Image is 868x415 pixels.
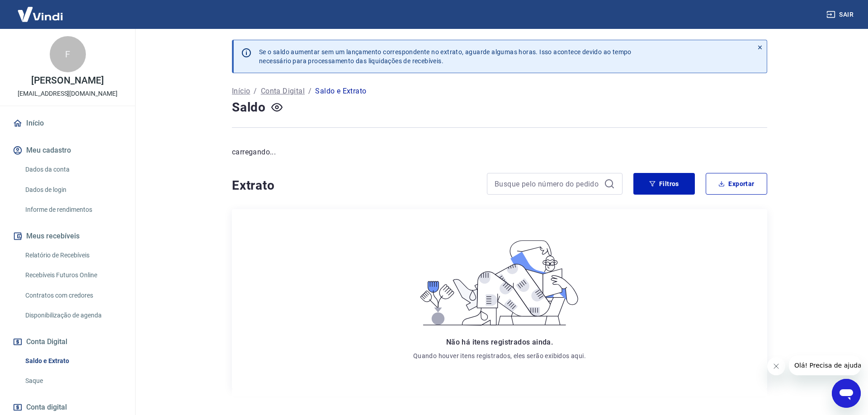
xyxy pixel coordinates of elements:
button: Filtros [633,173,695,195]
p: Quando houver itens registrados, eles serão exibidos aqui. [413,351,586,360]
a: Recebíveis Futuros Online [22,266,124,284]
iframe: Fechar mensagem [767,357,785,375]
button: Exportar [706,173,767,195]
p: carregando... [232,147,767,158]
iframe: Mensagem da empresa [789,355,861,375]
button: Meu cadastro [11,140,124,160]
a: Dados de login [22,181,124,199]
h4: Saldo [232,98,266,117]
a: Início [11,113,124,133]
button: Conta Digital [11,332,124,352]
a: Saque [22,372,124,390]
a: Saldo e Extrato [22,352,124,370]
input: Busque pelo número do pedido [495,177,600,191]
p: / [254,86,257,97]
h4: Extrato [232,177,476,195]
p: [PERSON_NAME] [31,76,104,85]
a: Contratos com credores [22,286,124,305]
iframe: Botão para abrir a janela de mensagens [832,379,861,408]
div: F [50,36,86,72]
a: Início [232,86,250,97]
p: Saldo e Extrato [315,86,366,97]
p: Se o saldo aumentar sem um lançamento correspondente no extrato, aguarde algumas horas. Isso acon... [259,47,632,65]
span: Olá! Precisa de ajuda? [5,6,76,14]
img: Vindi [11,0,70,28]
a: Dados da conta [22,160,124,179]
span: Não há itens registrados ainda. [446,338,553,346]
a: Conta Digital [261,86,305,97]
p: [EMAIL_ADDRESS][DOMAIN_NAME] [18,89,118,98]
span: Conta digital [26,401,67,414]
button: Meus recebíveis [11,226,124,246]
button: Sair [825,6,857,23]
a: Informe de rendimentos [22,201,124,219]
p: / [308,86,311,97]
a: Disponibilização de agenda [22,306,124,325]
a: Relatório de Recebíveis [22,246,124,265]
